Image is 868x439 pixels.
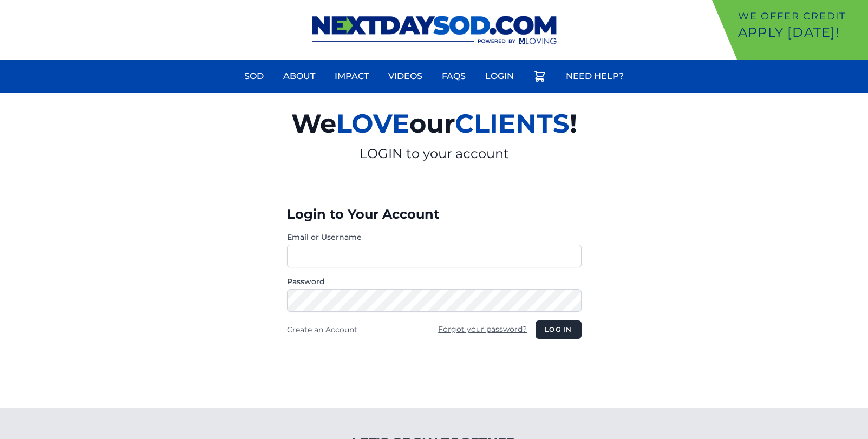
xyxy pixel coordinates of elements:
[559,63,630,89] a: Need Help?
[166,145,703,162] p: LOGIN to your account
[455,108,570,139] span: CLIENTS
[277,63,322,89] a: About
[536,320,581,339] button: Log in
[328,63,375,89] a: Impact
[738,9,864,24] p: We offer Credit
[287,325,357,335] a: Create an Account
[287,232,582,243] label: Email or Username
[479,63,520,89] a: Login
[166,102,703,145] h2: We our !
[435,63,472,89] a: FAQs
[438,324,527,334] a: Forgot your password?
[287,206,582,223] h3: Login to Your Account
[336,108,409,139] span: LOVE
[738,24,864,41] p: Apply [DATE]!
[382,63,429,89] a: Videos
[287,276,582,287] label: Password
[238,63,270,89] a: Sod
